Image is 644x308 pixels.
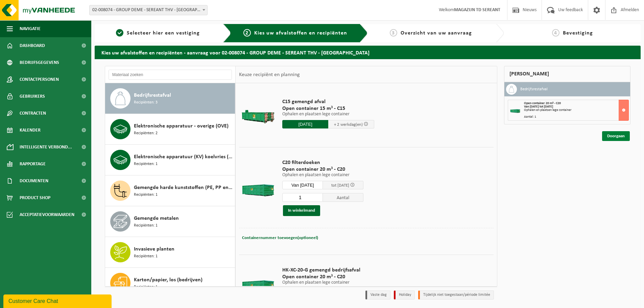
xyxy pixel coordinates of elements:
[563,30,593,36] span: Bevestiging
[20,71,59,88] span: Contactpersonen
[134,245,174,253] span: Invasieve planten
[504,66,630,82] div: [PERSON_NAME]
[254,30,347,36] span: Kies uw afvalstoffen en recipiënten
[365,290,390,300] li: Vaste dag
[242,236,318,240] span: Containernummer toevoegen(optioneel)
[134,161,158,167] span: Recipiënten: 1
[134,99,158,106] span: Recipiënten: 3
[134,253,158,260] span: Recipiënten: 1
[20,122,41,139] span: Kalender
[105,175,235,206] button: Gemengde harde kunststoffen (PE, PP en PVC), recycleerbaar (industrieel) Recipiënten: 1
[418,290,494,300] li: Tijdelijk niet toegestaan/période limitée
[282,105,374,112] span: Open container 15 m³ - C15
[524,101,561,105] span: Open container 20 m³ - C20
[323,193,363,202] span: Aantal
[20,156,46,172] span: Rapportage
[282,280,374,285] p: Ophalen en plaatsen lege container
[390,29,397,37] span: 3
[241,233,319,243] button: Containernummer toevoegen(optioneel)
[134,153,233,161] span: Elektronische apparatuur (KV) koelvries (huishoudelijk)
[105,268,235,299] button: Karton/papier, los (bedrijven) Recipiënten: 1
[282,173,363,177] p: Ophalen en plaatsen lege container
[282,112,374,117] p: Ophalen en plaatsen lege container
[282,181,323,189] input: Selecteer datum
[134,192,158,198] span: Recipiënten: 1
[109,70,232,80] input: Materiaal zoeken
[134,214,179,222] span: Gemengde metalen
[89,5,208,15] span: 02-008074 - GROUP DEME - SEREANT THV - ANTWERPEN
[20,206,74,223] span: Acceptatievoorwaarden
[134,184,233,192] span: Gemengde harde kunststoffen (PE, PP en PVC), recycleerbaar (industrieel)
[454,7,500,13] strong: MAGAZIJN TD SEREANT
[134,91,171,99] span: Bedrijfsrestafval
[602,131,630,141] a: Doorgaan
[105,206,235,237] button: Gemengde metalen Recipiënten: 1
[3,293,113,308] iframe: chat widget
[20,139,72,156] span: Intelligente verbond...
[20,105,46,122] span: Contracten
[90,5,207,15] span: 02-008074 - GROUP DEME - SEREANT THV - ANTWERPEN
[105,237,235,268] button: Invasieve planten Recipiënten: 1
[116,29,123,37] span: 1
[105,145,235,175] button: Elektronische apparatuur (KV) koelvries (huishoudelijk) Recipiënten: 1
[394,290,415,300] li: Holiday
[552,29,559,37] span: 4
[20,54,59,71] span: Bedrijfsgegevens
[105,114,235,145] button: Elektronische apparatuur - overige (OVE) Recipiënten: 2
[282,166,363,173] span: Open container 20 m³ - C20
[20,37,45,54] span: Dashboard
[334,122,363,127] span: + 2 werkdag(en)
[524,109,628,112] div: Ophalen en plaatsen lege container
[236,66,303,83] div: Keuze recipiënt en planning
[20,172,48,189] span: Documenten
[127,30,200,36] span: Selecteer hier een vestiging
[243,29,251,37] span: 2
[524,115,628,119] div: Aantal: 1
[134,130,158,137] span: Recipiënten: 2
[98,29,218,37] a: 1Selecteer hier een vestiging
[134,222,158,229] span: Recipiënten: 1
[20,189,50,206] span: Product Shop
[524,105,553,109] strong: Van [DATE] tot [DATE]
[282,159,363,166] span: C20 filterdoeken
[331,183,349,188] span: tot [DATE]
[20,88,45,105] span: Gebruikers
[282,120,328,128] input: Selecteer datum
[134,276,202,284] span: Karton/papier, los (bedrijven)
[134,122,229,130] span: Elektronische apparatuur - overige (OVE)
[282,274,374,280] span: Open container 20 m³ - C20
[95,46,641,59] h2: Kies uw afvalstoffen en recipiënten - aanvraag voor 02-008074 - GROUP DEME - SEREANT THV - [GEOGR...
[282,267,374,274] span: HK-XC-20-G gemengd bedrijfsafval
[105,83,235,114] button: Bedrijfsrestafval Recipiënten: 3
[520,84,548,95] h3: Bedrijfsrestafval
[283,205,320,216] button: In winkelmand
[401,30,472,36] span: Overzicht van uw aanvraag
[134,284,158,290] span: Recipiënten: 1
[20,20,41,37] span: Navigatie
[282,98,374,105] span: C15 gemengd afval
